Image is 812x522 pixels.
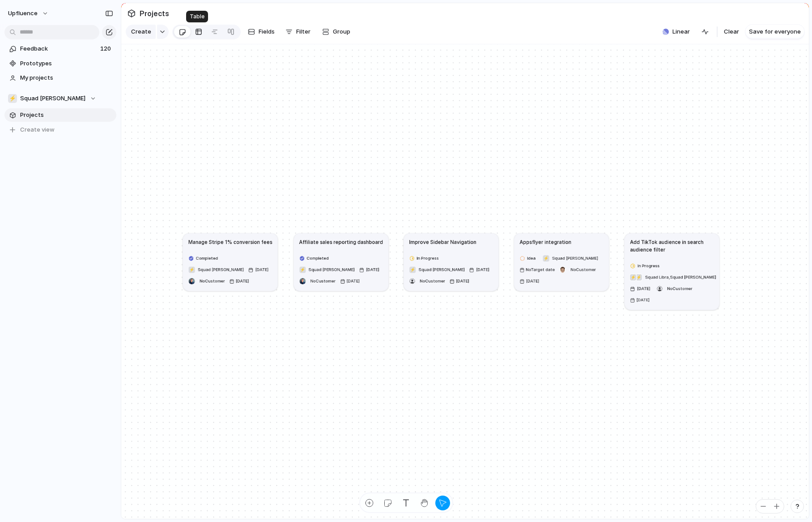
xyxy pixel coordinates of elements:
[188,238,272,246] h1: Manage Stripe 1% conversion fees
[518,265,557,275] button: NoTarget date
[629,261,664,271] button: In Progress
[420,278,445,283] span: No Customer
[4,108,116,122] a: Projects
[645,274,716,280] span: Squad Libra , Squad [PERSON_NAME]
[299,238,383,246] h1: Affiliate sales reporting dashboard
[4,123,116,137] button: Create view
[659,25,693,39] button: Linear
[636,274,642,280] div: ⚡
[456,278,469,284] span: [DATE]
[448,276,471,286] button: [DATE]
[259,27,275,36] span: Fields
[196,255,218,261] span: Completed
[527,255,536,261] span: Idea
[247,265,272,275] button: [DATE]
[408,253,443,263] button: In Progress
[672,27,690,36] span: Linear
[228,276,251,286] button: [DATE]
[745,25,804,39] button: Save for everyone
[468,265,493,275] button: [DATE]
[4,57,116,70] a: Prototypes
[333,27,350,36] span: Group
[346,278,360,284] span: [DATE]
[419,266,465,273] span: Squad [PERSON_NAME]
[20,44,98,53] span: Feedback
[339,276,361,286] button: [DATE]
[526,278,539,284] span: [DATE]
[299,266,306,273] div: ⚡
[236,278,249,284] span: [DATE]
[310,278,336,283] span: No Customer
[418,276,446,286] button: NoCustomer
[296,27,310,36] span: Filter
[630,274,636,280] div: ⚡
[20,125,55,134] span: Create view
[630,238,714,253] h1: Add TikTok audience in search audience filter
[636,297,650,303] span: [DATE]
[409,266,416,273] div: ⚡
[552,255,598,261] span: Squad [PERSON_NAME]
[629,283,654,294] button: [DATE]
[126,25,156,39] button: Create
[749,27,801,36] span: Save for everyone
[408,265,466,275] button: ⚡Squad [PERSON_NAME]
[138,5,171,21] span: Projects
[720,25,743,39] button: Clear
[100,44,113,53] span: 120
[298,265,356,275] button: ⚡Squad [PERSON_NAME]
[629,295,651,305] button: [DATE]
[519,238,571,246] h1: Appsflyer integration
[666,283,694,294] button: NoCustomer
[309,276,337,286] button: NoCustomer
[20,94,85,103] span: Squad [PERSON_NAME]
[526,266,555,273] span: No Target date
[417,255,438,261] span: In Progress
[20,73,113,82] span: My projects
[638,263,659,269] span: In Progress
[298,253,333,263] button: Completed
[4,42,116,56] a: Feedback120
[571,267,596,272] span: No Customer
[409,238,476,246] h1: Improve Sidebar Navigation
[306,255,328,261] span: Completed
[541,253,599,263] button: ⚡Squad [PERSON_NAME]
[635,285,652,292] span: [DATE]
[4,71,116,85] a: My projects
[187,265,245,275] button: ⚡Squad [PERSON_NAME]
[254,266,270,274] span: [DATE]
[186,11,208,22] div: Table
[724,27,739,36] span: Clear
[365,266,381,274] span: [DATE]
[8,9,38,18] span: Upfluence
[200,278,225,283] span: No Customer
[20,59,113,68] span: Prototypes
[569,265,597,275] button: NoCustomer
[543,255,549,261] div: ⚡
[131,27,151,36] span: Create
[518,276,541,286] button: [DATE]
[318,25,355,39] button: Group
[198,276,226,286] button: NoCustomer
[282,25,314,39] button: Filter
[518,253,540,263] button: Idea
[4,92,116,105] button: ⚡Squad [PERSON_NAME]
[198,266,244,273] span: Squad [PERSON_NAME]
[244,25,278,39] button: Fields
[20,111,113,120] span: Projects
[357,265,383,275] button: [DATE]
[8,94,17,103] div: ⚡
[189,266,195,273] div: ⚡
[474,266,491,274] span: [DATE]
[629,272,718,282] button: ⚡⚡Squad Libra,Squad [PERSON_NAME]
[4,6,53,21] button: Upfluence
[187,253,222,263] button: Completed
[667,286,692,291] span: No Customer
[309,266,355,273] span: Squad [PERSON_NAME]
